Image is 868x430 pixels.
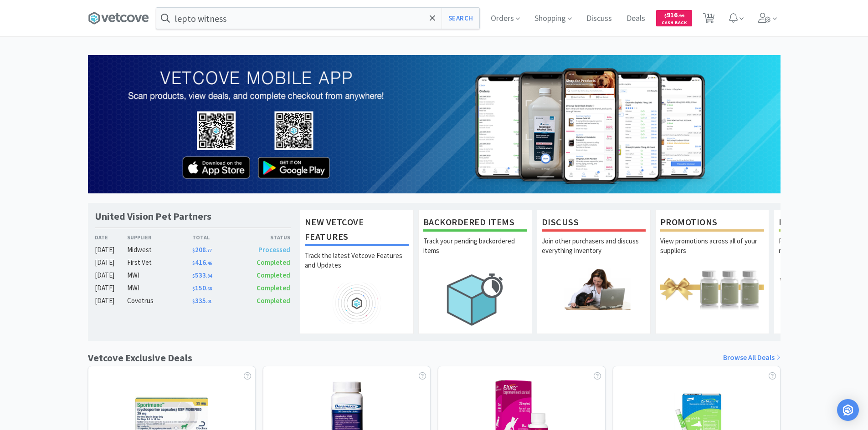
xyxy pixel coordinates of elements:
[206,273,212,279] span: . 84
[192,245,212,254] span: 208
[257,296,290,305] span: Completed
[127,257,192,268] div: First Vet
[95,233,128,242] div: Date
[423,215,527,232] h1: Backordered Items
[257,283,290,292] span: Completed
[423,268,527,330] img: hero_backorders.png
[95,210,211,223] h1: United Vision Pet Partners
[699,15,718,24] a: 11
[95,270,128,281] div: [DATE]
[537,210,651,334] a: DiscussJoin other purchasers and discuss everything inventory
[206,248,212,253] span: . 77
[88,350,192,366] h1: Vetcove Exclusive Deals
[192,260,195,266] span: $
[257,258,290,267] span: Completed
[206,260,212,266] span: . 46
[660,268,764,309] img: hero_promotions.png
[418,210,532,334] a: Backordered ItemsTrack your pending backordered items
[300,210,414,334] a: New Vetcove FeaturesTrack the latest Vetcove Features and Updates
[192,258,212,267] span: 416
[423,236,527,268] p: Track your pending backordered items
[542,268,646,309] img: hero_discuss.png
[192,283,212,292] span: 150
[837,399,859,421] div: Open Intercom Messenger
[192,233,241,242] div: Total
[192,248,195,253] span: $
[127,270,192,281] div: MWI
[95,257,128,268] div: [DATE]
[305,283,409,324] img: hero_feature_roadmap.png
[127,283,192,293] div: MWI
[660,215,764,232] h1: Promotions
[95,283,291,293] a: [DATE]MWI$150.68Completed
[95,270,291,281] a: [DATE]MWI$533.84Completed
[127,295,192,306] div: Covetrus
[442,8,479,29] button: Search
[95,244,128,255] div: [DATE]
[583,15,616,23] a: Discuss
[656,6,692,30] a: $916.99Cash Back
[127,233,192,242] div: Supplier
[95,257,291,268] a: [DATE]First Vet$416.46Completed
[206,298,212,304] span: . 01
[206,286,212,292] span: . 68
[662,20,687,26] span: Cash Back
[156,8,479,29] input: Search by item, sku, manufacturer, ingredient, size...
[305,215,409,246] h1: New Vetcove Features
[88,55,781,193] img: 169a39d576124ab08f10dc54d32f3ffd_4.png
[192,271,212,279] span: 533
[678,13,684,19] span: . 99
[664,10,684,19] span: 916
[95,244,291,255] a: [DATE]Midwest$208.77Processed
[305,251,409,283] p: Track the latest Vetcove Features and Updates
[623,15,649,23] a: Deals
[95,295,291,306] a: [DATE]Covetrus$335.01Completed
[655,210,769,334] a: PromotionsView promotions across all of your suppliers
[542,236,646,268] p: Join other purchasers and discuss everything inventory
[192,296,212,305] span: 335
[257,271,290,279] span: Completed
[241,233,291,242] div: Status
[192,298,195,304] span: $
[95,295,128,306] div: [DATE]
[664,13,667,19] span: $
[95,283,128,293] div: [DATE]
[660,236,764,268] p: View promotions across all of your suppliers
[127,244,192,255] div: Midwest
[258,245,290,254] span: Processed
[192,286,195,292] span: $
[192,273,195,279] span: $
[542,215,646,232] h1: Discuss
[723,352,781,364] a: Browse All Deals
